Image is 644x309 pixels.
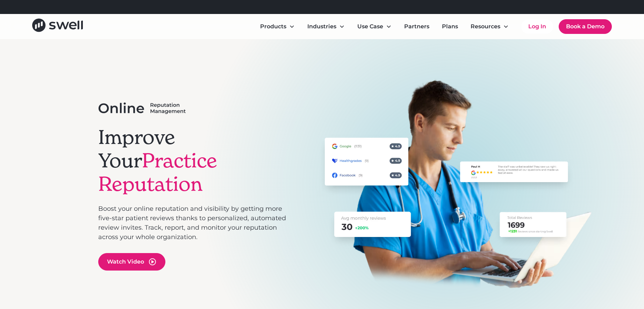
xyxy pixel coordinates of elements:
div: Products [260,22,286,31]
a: Book a Demo [559,19,612,34]
div: Industries [307,22,336,31]
h1: Improve Your [98,125,286,196]
span: Practice Reputation [98,148,217,196]
div: Industries [302,20,350,34]
a: open lightbox [98,253,165,271]
div: Products [255,20,300,34]
img: Illustration [311,78,609,291]
div: Resources [471,22,500,31]
div: Use Case [357,22,383,31]
div: Use Case [352,20,397,34]
p: Boost your online reputation and visibility by getting more five-star patient reviews thanks to p... [98,204,286,242]
a: Partners [399,20,435,34]
a: Log In [521,20,553,34]
div: Watch Video [107,258,144,266]
a: Plans [436,20,464,34]
div: Resources [465,20,514,34]
a: home [32,19,83,34]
